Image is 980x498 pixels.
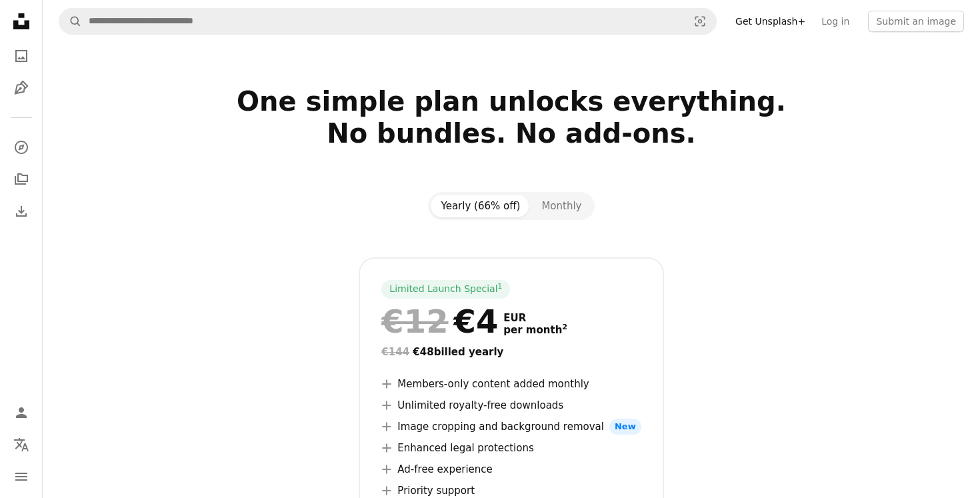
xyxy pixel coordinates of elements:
span: per month [503,324,567,336]
button: Monthly [531,195,592,217]
span: EUR [503,312,567,324]
button: Visual search [684,9,716,34]
sup: 1 [498,282,503,290]
div: Limited Launch Special [381,280,510,299]
span: €144 [381,346,409,358]
a: Collections [8,166,35,193]
div: €4 [381,304,498,339]
a: Download History [8,198,35,225]
button: Language [8,431,35,458]
a: Home — Unsplash [8,8,35,37]
form: Find visuals sitewide [59,8,717,35]
a: 2 [559,324,570,336]
h2: One simple plan unlocks everything. No bundles. No add-ons. [82,85,941,181]
li: Ad-free experience [381,461,641,477]
button: Yearly (66% off) [431,195,531,217]
span: New [609,419,641,435]
a: Illustrations [8,75,35,101]
button: Search Unsplash [59,9,82,34]
li: Members-only content added monthly [381,376,641,392]
a: Log in / Sign up [8,399,35,426]
button: Submit an image [868,11,964,32]
sup: 2 [562,323,567,331]
a: Explore [8,134,35,161]
li: Image cropping and background removal [381,419,641,435]
a: Log in [813,11,857,32]
li: Unlimited royalty-free downloads [381,397,641,413]
a: Photos [8,43,35,69]
div: €48 billed yearly [381,344,641,360]
li: Enhanced legal protections [381,440,641,456]
a: 1 [495,283,505,296]
button: Menu [8,463,35,490]
span: €12 [381,304,448,339]
a: Get Unsplash+ [727,11,813,32]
